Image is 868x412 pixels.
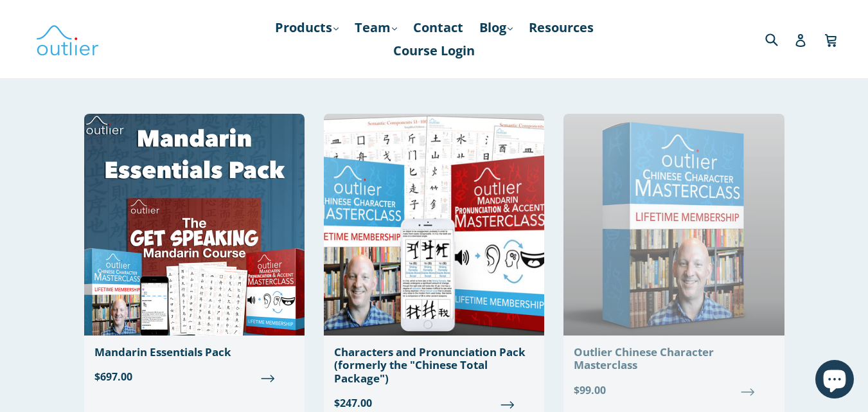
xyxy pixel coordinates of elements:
a: Products [269,16,345,39]
inbox-online-store-chat: Shopify online store chat [811,360,858,402]
div: Characters and Pronunciation Pack (formerly the "Chinese Total Package") [334,346,534,385]
div: Mandarin Essentials Pack [94,346,294,359]
a: Resources [522,16,600,39]
img: Outlier Linguistics [35,21,100,58]
a: Course Login [387,39,481,62]
a: Contact [407,16,470,39]
a: Blog [473,16,519,39]
a: Team [348,16,403,39]
a: Outlier Chinese Character Masterclass $99.00 [563,114,784,408]
span: $99.00 [574,382,774,398]
span: $697.00 [94,369,294,384]
a: Mandarin Essentials Pack $697.00 [84,114,305,395]
img: Chinese Total Package Outlier Linguistics [324,114,544,336]
img: Mandarin Essentials Pack [84,114,305,336]
span: $247.00 [334,395,534,411]
input: Search [762,26,797,52]
div: Outlier Chinese Character Masterclass [574,346,774,372]
img: Outlier Chinese Character Masterclass Outlier Linguistics [563,114,784,336]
